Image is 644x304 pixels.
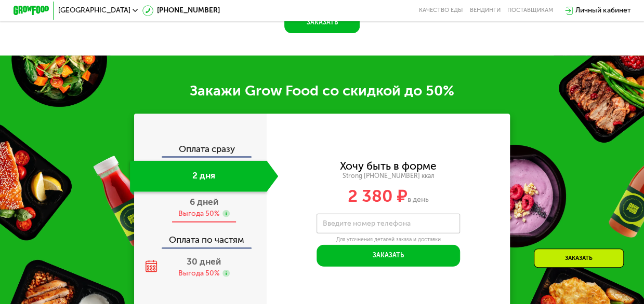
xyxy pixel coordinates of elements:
div: Выгода 50% [178,269,219,279]
a: Качество еды [419,7,463,14]
button: Заказать [284,11,360,33]
div: Оплата сразу [135,145,267,156]
div: Для уточнения деталей заказа и доставки [317,236,459,243]
div: Заказать [534,248,624,268]
span: 6 дней [190,197,218,207]
span: [GEOGRAPHIC_DATA] [58,7,130,14]
div: Личный кабинет [575,5,630,16]
div: поставщикам [507,7,554,14]
span: в день [408,195,429,204]
div: Выгода 50% [178,209,219,219]
label: Введите номер телефона [322,221,410,226]
a: [PHONE_NUMBER] [142,5,220,16]
div: Strong [PHONE_NUMBER] ккал [267,172,510,181]
button: Заказать [317,245,459,266]
div: Оплата по частям [135,227,267,247]
div: Хочу быть в форме [340,161,437,171]
a: Вендинги [469,7,500,14]
span: 2 380 ₽ [348,186,408,206]
span: 30 дней [187,256,221,267]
